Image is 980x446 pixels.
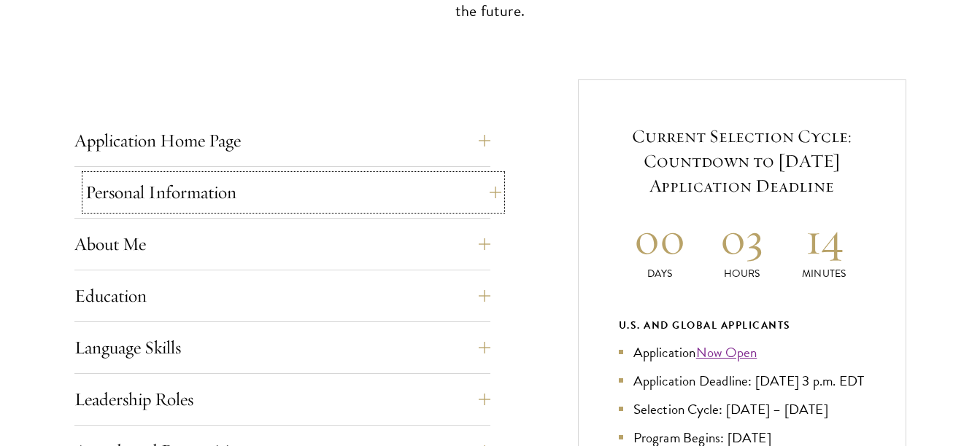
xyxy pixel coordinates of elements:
li: Selection Cycle: [DATE] – [DATE] [619,399,865,420]
li: Application [619,342,865,363]
h5: Current Selection Cycle: Countdown to [DATE] Application Deadline [619,124,865,198]
button: Language Skills [74,330,490,365]
div: U.S. and Global Applicants [619,316,865,334]
p: Days [619,266,701,281]
p: Hours [701,266,783,281]
h2: 03 [701,211,783,266]
button: Application Home Page [74,123,490,158]
p: Minutes [783,266,865,281]
button: Leadership Roles [74,382,490,417]
a: Now Open [696,342,757,363]
button: About Me [74,227,490,262]
h2: 00 [619,211,701,266]
li: Application Deadline: [DATE] 3 p.m. EDT [619,370,865,391]
h2: 14 [783,211,865,266]
button: Education [74,278,490,313]
button: Personal Information [85,175,501,210]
